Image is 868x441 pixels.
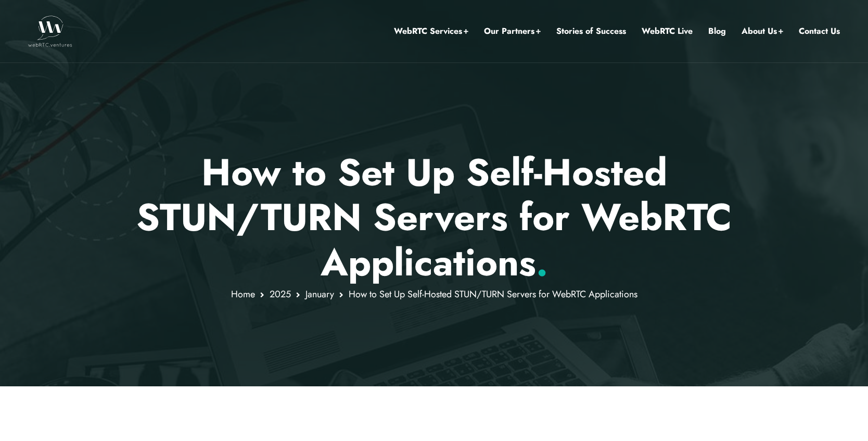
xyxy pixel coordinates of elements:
a: Stories of Success [556,24,626,38]
a: Contact Us [799,24,840,38]
span: How to Set Up Self-Hosted STUN/TURN Servers for WebRTC Applications [349,287,637,301]
a: WebRTC Services [394,24,468,38]
a: Blog [708,24,726,38]
a: WebRTC Live [642,24,693,38]
a: Home [231,287,255,301]
a: Our Partners [484,24,541,38]
a: 2025 [270,287,291,301]
img: WebRTC.ventures [28,16,72,47]
a: About Us [742,24,783,38]
span: . [536,235,548,289]
p: How to Set Up Self-Hosted STUN/TURN Servers for WebRTC Applications [130,150,739,285]
a: January [305,287,334,301]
